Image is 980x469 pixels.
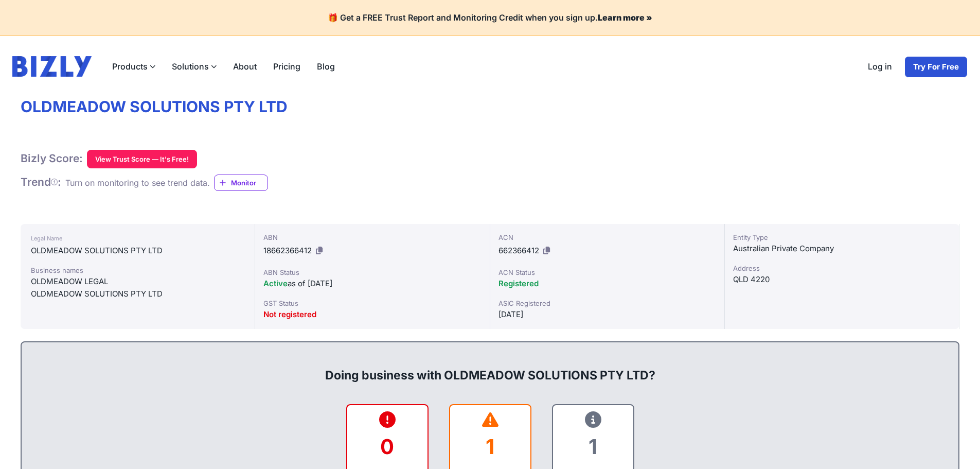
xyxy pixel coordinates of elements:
[32,351,948,384] div: Doing business with OLDMEADOW SOLUTIONS PTY LTD?
[21,152,83,165] h1: Bizly Score:
[498,267,716,277] div: ACN Status
[263,298,481,308] div: GST Status
[498,298,716,308] div: ASIC Registered
[263,279,288,288] span: Active
[21,97,959,117] h1: OLDMEADOW SOLUTIONS PTY LTD
[263,246,312,255] span: 18662366412
[12,56,92,77] img: bizly_logo.svg
[263,309,316,319] span: Not registered
[498,308,716,321] div: [DATE]
[31,232,244,245] div: Legal Name
[733,263,951,273] div: Address
[231,178,268,188] span: Monitor
[561,426,625,467] div: 1
[355,426,419,467] div: 0
[309,56,343,77] a: Blog
[733,242,951,255] div: Australian Private Company
[498,246,539,255] span: 662366412
[498,232,716,242] div: ACN
[263,267,481,277] div: ABN Status
[225,56,265,77] a: About
[65,177,210,189] div: Turn on monitoring to see trend data.
[598,12,652,23] a: Learn more »
[265,56,309,77] a: Pricing
[498,279,539,288] span: Registered
[214,175,268,191] a: Monitor
[263,277,481,290] div: as of [DATE]
[860,56,900,78] a: Log in
[31,288,244,300] div: OLDMEADOW SOLUTIONS PTY LTD
[263,232,481,242] div: ABN
[31,245,244,257] div: OLDMEADOW SOLUTIONS PTY LTD
[87,150,197,168] button: View Trust Score — It's Free!
[458,426,522,467] div: 1
[733,232,951,242] div: Entity Type
[21,176,61,189] h1: Trend :
[733,273,951,286] div: QLD 4220
[31,275,244,288] div: OLDMEADOW LEGAL
[164,56,225,77] label: Solutions
[31,265,244,275] div: Business names
[904,56,968,78] a: Try For Free
[104,56,164,77] label: Products
[12,12,968,23] h4: 🎁 Get a FREE Trust Report and Monitoring Credit when you sign up.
